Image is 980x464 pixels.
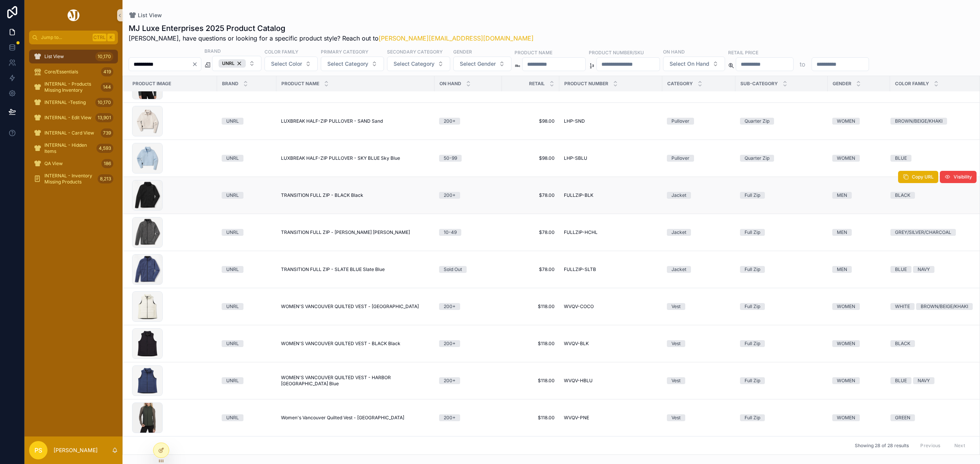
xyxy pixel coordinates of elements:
div: Full Zip [745,266,760,273]
div: WOMEN [837,118,855,125]
div: WOMEN [837,414,855,421]
div: UNRL [226,266,239,273]
button: Copy URL [898,171,938,183]
button: Clear [192,61,201,67]
span: TRANSITION FULL ZIP - BLACK Black [281,192,363,198]
a: BLUENAVY [890,377,975,384]
div: 200+ [444,340,456,347]
span: $118.00 [506,378,555,384]
div: MEN [837,229,847,236]
a: 10-49 [439,229,497,236]
div: UNRL [226,155,239,162]
label: Product Number/SKU [589,49,644,56]
p: [PERSON_NAME] [54,446,98,454]
span: List View [44,54,64,60]
a: INTERNAL - Edit View13,901 [29,111,118,125]
a: Full Zip [740,303,823,310]
div: Sold Out [444,266,462,273]
div: 10,170 [95,98,113,107]
h1: MJ Luxe Enterprises 2025 Product Catalog [129,23,534,34]
div: Full Zip [745,414,760,421]
span: TRANSITION FULL ZIP - SLATE BLUE Slate Blue [281,266,385,273]
span: WVQV-PNE [564,415,589,421]
div: 200+ [444,118,456,125]
span: LHP-SBLU [564,155,587,161]
div: UNRL [226,340,239,347]
button: Select Button [453,57,511,71]
span: Retail [529,81,545,87]
div: WOMEN [837,377,855,384]
div: Quarter Zip [745,155,769,162]
a: WOMEN [832,118,885,125]
div: 739 [101,128,113,138]
span: Select Category [327,60,368,68]
span: INTERNAL - Products Missing Inventory [44,81,98,93]
div: 200+ [444,414,456,421]
div: WOMEN [837,340,855,347]
span: QA View [44,161,63,167]
span: $78.00 [506,229,555,235]
a: List View [129,11,162,19]
div: Full Zip [745,229,760,236]
div: Jacket [671,266,686,273]
span: Select On Hand [670,60,709,68]
label: On Hand [663,48,685,55]
a: Pullover [667,155,731,162]
a: Vest [667,414,731,421]
a: GREY/SILVER/CHARCOAL [890,229,975,236]
a: TRANSITION FULL ZIP - BLACK Black [281,192,430,198]
a: TRANSITION FULL ZIP - [PERSON_NAME] [PERSON_NAME] [281,229,430,235]
span: FULLZIP-SLTB [564,266,596,273]
label: Retail Price [728,49,758,56]
span: Color Family [895,81,929,87]
div: Vest [671,303,681,310]
a: MEN [832,266,885,273]
a: [PERSON_NAME][EMAIL_ADDRESS][DOMAIN_NAME] [379,34,534,42]
span: WOMEN'S VANCOUVER QUILTED VEST - BLACK Black [281,341,400,347]
button: Select Button [663,57,725,71]
div: Jacket [671,192,686,199]
span: Product Image [132,81,171,87]
div: 10-49 [444,229,457,236]
span: INTERNAL -Testing [44,99,86,105]
a: List View10,170 [29,50,118,63]
button: Jump to...CtrlK [29,31,118,44]
a: Sold Out [439,266,497,273]
a: INTERNAL - Products Missing Inventory144 [29,80,118,94]
span: WVQV-HBLU [564,378,593,384]
span: [PERSON_NAME], have questions or looking for a specific product style? Reach out to [129,34,534,43]
div: BLUE [895,266,907,273]
div: BROWN/BEIGE/KHAKI [895,118,942,125]
span: K [108,34,114,41]
a: LUXBREAK HALF-ZIP PULLOVER - SKY BLUE Sky Blue [281,155,430,161]
a: INTERNAL - Card View739 [29,126,118,140]
a: Full Zip [740,377,823,384]
div: UNRL [219,59,246,68]
div: Pullover [671,118,689,125]
div: Full Zip [745,192,760,199]
span: INTERNAL - Edit View [44,115,91,121]
div: Quarter Zip [745,118,769,125]
a: BLACK [890,192,975,199]
span: $78.00 [506,192,555,198]
span: Brand [222,81,238,87]
a: GREEN [890,414,975,421]
div: BLUE [895,377,907,384]
span: LUXBREAK HALF-ZIP PULLOVER - SAND Sand [281,118,383,124]
div: Full Zip [745,340,760,347]
a: LHP-SND [564,118,658,124]
div: MEN [837,266,847,273]
div: Pullover [671,155,689,162]
a: LHP-SBLU [564,155,658,161]
div: UNRL [226,414,239,421]
div: MEN [837,192,847,199]
div: WOMEN [837,155,855,162]
div: 4,593 [96,144,113,153]
span: LHP-SND [564,118,585,124]
span: WVQV-BLK [564,341,589,347]
div: 200+ [444,303,456,310]
a: UNRL [222,118,272,125]
div: 50-99 [444,155,457,162]
p: to [800,60,805,69]
a: Jacket [667,266,731,273]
